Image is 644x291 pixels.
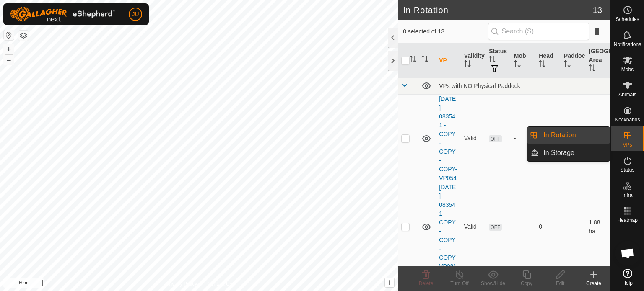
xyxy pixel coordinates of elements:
div: Turn Off [443,280,476,287]
td: Valid [461,183,486,271]
p-sorticon: Activate to sort [421,57,428,64]
span: i [389,279,390,286]
button: – [4,55,14,65]
li: In Storage [527,144,610,161]
a: Privacy Policy [166,280,197,288]
p-sorticon: Activate to sort [589,66,595,72]
span: OFF [489,135,501,142]
a: In Rotation [538,127,610,144]
span: Notifications [614,42,641,47]
td: 1.88 ha [585,183,610,271]
span: In Rotation [543,130,576,140]
div: VPs with NO Physical Paddock [439,82,607,89]
th: VP [436,44,461,78]
a: [DATE] 083541 - COPY - COPY - COPY-VP081 [439,184,457,270]
div: Copy [510,280,543,287]
span: Schedules [615,17,639,22]
th: Status [486,44,511,78]
a: Help [611,265,644,289]
input: Search (S) [488,23,589,40]
span: Mobs [621,67,634,72]
button: Reset Map [4,30,14,40]
li: In Rotation [527,127,610,144]
button: + [4,44,14,54]
span: VPs [623,142,632,147]
span: 0 selected of 13 [403,27,488,36]
td: - [561,94,586,183]
img: Gallagher Logo [10,7,115,22]
div: Edit [543,280,577,287]
th: Mob [511,44,536,78]
div: Create [577,280,610,287]
span: In Storage [543,148,574,158]
div: Show/Hide [476,280,510,287]
button: Map Layers [18,31,29,41]
h2: In Rotation [403,5,593,15]
button: i [385,278,394,287]
th: [GEOGRAPHIC_DATA] Area [585,44,610,78]
span: Status [620,167,634,173]
span: Heatmap [617,218,638,223]
p-sorticon: Activate to sort [514,62,521,68]
p-sorticon: Activate to sort [489,57,496,64]
td: 0 [535,183,561,271]
div: Open chat [615,241,640,266]
p-sorticon: Activate to sort [564,62,571,68]
td: Valid [461,94,486,183]
th: Paddock [561,44,586,78]
p-sorticon: Activate to sort [410,57,416,64]
span: OFF [489,224,501,231]
th: Head [535,44,561,78]
td: - [561,183,586,271]
p-sorticon: Activate to sort [539,62,545,68]
td: 0 [535,94,561,183]
span: JU [132,10,139,19]
div: - [514,134,532,143]
p-sorticon: Activate to sort [464,62,471,68]
span: Animals [618,92,636,97]
div: - [514,222,532,231]
span: Neckbands [615,117,640,122]
span: Help [622,281,633,286]
a: [DATE] 083541 - COPY - COPY - COPY-VP054 [439,95,457,181]
td: 0.72 ha [585,94,610,183]
th: Validity [461,44,486,78]
span: Delete [419,281,434,286]
a: In Storage [538,144,610,161]
a: Contact Us [207,280,232,288]
span: Infra [622,193,632,198]
span: 13 [593,4,602,16]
